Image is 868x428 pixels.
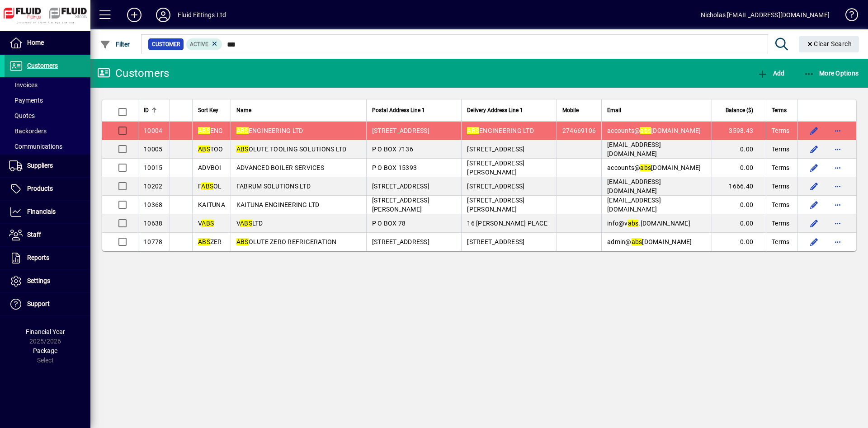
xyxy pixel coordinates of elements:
td: 0.00 [712,159,766,177]
span: 10015 [144,164,162,171]
span: ZER [198,238,222,245]
span: [STREET_ADDRESS] [372,183,429,190]
td: 0.00 [712,233,766,251]
span: Terms [772,219,789,228]
button: Edit [807,142,821,156]
span: [STREET_ADDRESS] [467,183,524,190]
em: ABS [198,127,210,134]
span: Financial Year [26,328,65,335]
a: Settings [5,270,90,292]
div: Email [607,105,706,115]
span: TOO [198,146,223,153]
span: [EMAIL_ADDRESS][DOMAIN_NAME] [607,178,661,194]
button: More Options [802,65,861,81]
span: ENGINEERING LTD [467,127,534,134]
div: Mobile [562,105,596,115]
button: More options [830,198,845,212]
span: Postal Address Line 1 [372,105,425,115]
em: ABS [240,220,252,227]
a: Backorders [5,123,90,139]
em: ABS [236,127,249,134]
span: Terms [772,126,789,135]
td: 3598.43 [712,122,766,140]
em: abs [628,220,639,227]
span: Home [27,39,44,46]
span: Staff [27,231,41,238]
span: Suppliers [27,162,53,169]
td: 0.00 [712,214,766,233]
span: OLUTE ZERO REFRIGERATION [236,238,337,245]
button: Edit [807,216,821,230]
span: Terms [772,163,789,172]
span: Add [757,70,784,77]
em: ABS [202,220,214,227]
button: Edit [807,123,821,138]
button: Edit [807,235,821,249]
span: [EMAIL_ADDRESS][DOMAIN_NAME] [607,197,661,213]
a: Payments [5,93,90,108]
span: Support [27,300,50,307]
span: Customer [152,40,180,49]
span: Clear Search [806,40,852,47]
span: 10638 [144,220,162,227]
span: Terms [772,105,787,115]
span: Customers [27,62,58,69]
em: ABS [236,146,249,153]
span: Products [27,185,53,192]
span: Package [33,347,57,354]
button: More options [830,142,845,156]
button: More options [830,216,845,230]
em: ABS [236,238,249,245]
span: 10368 [144,201,162,208]
span: Active [190,41,208,47]
button: Edit [807,179,821,193]
span: KAITUNA ENGINEERING LTD [236,201,320,208]
button: Add [120,7,149,23]
span: Backorders [9,127,47,135]
span: FABRUM SOLUTIONS LTD [236,183,311,190]
span: Terms [772,145,789,154]
span: [EMAIL_ADDRESS][DOMAIN_NAME] [607,141,661,157]
span: 274669106 [562,127,596,134]
span: admin@ [DOMAIN_NAME] [607,238,692,245]
span: Terms [772,200,789,209]
span: Balance ($) [726,105,753,115]
span: Payments [9,97,43,104]
span: ENGINEERING LTD [236,127,303,134]
span: Email [607,105,621,115]
em: ABS [201,183,213,190]
a: Quotes [5,108,90,123]
span: P O BOX 15393 [372,164,417,171]
div: Customers [97,66,169,80]
span: [STREET_ADDRESS][PERSON_NAME] [467,197,524,213]
div: Fluid Fittings Ltd [178,8,226,22]
button: More options [830,235,845,249]
button: Profile [149,7,178,23]
span: Sort Key [198,105,218,115]
a: Staff [5,224,90,246]
span: 10778 [144,238,162,245]
span: Reports [27,254,49,261]
button: More options [830,123,845,138]
em: ABS [467,127,479,134]
span: accounts@ [DOMAIN_NAME] [607,127,701,134]
span: Terms [772,237,789,246]
span: V [198,220,214,227]
em: abs [640,127,651,134]
em: abs [632,238,642,245]
span: Mobile [562,105,579,115]
span: Name [236,105,251,115]
div: Name [236,105,361,115]
span: ADVBOI [198,164,222,171]
span: Quotes [9,112,35,119]
button: Add [755,65,787,81]
a: Suppliers [5,155,90,177]
span: P O BOX 7136 [372,146,413,153]
a: Communications [5,139,90,154]
span: Financials [27,208,56,215]
span: Filter [100,41,130,48]
span: 16 [PERSON_NAME] PLACE [467,220,547,227]
button: Edit [807,198,821,212]
span: 10005 [144,146,162,153]
span: More Options [804,70,859,77]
